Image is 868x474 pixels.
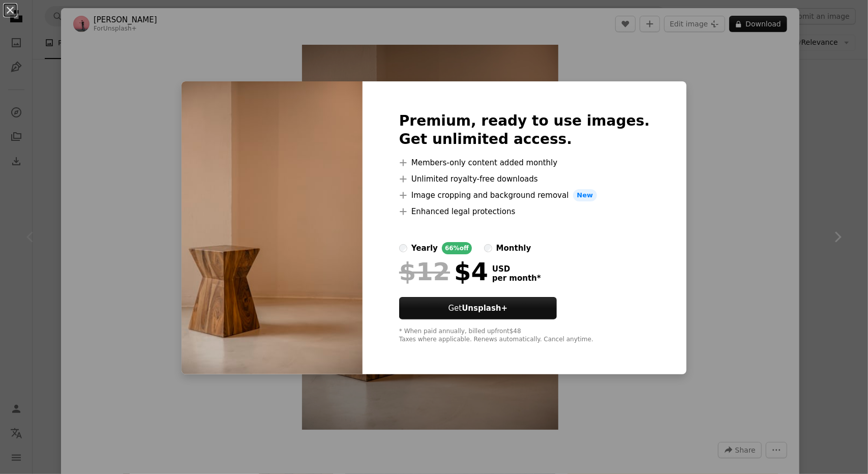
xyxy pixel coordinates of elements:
[399,157,650,169] li: Members-only content added monthly
[399,189,650,201] li: Image cropping and background removal
[492,264,541,274] span: USD
[399,258,488,285] div: $4
[399,205,650,218] li: Enhanced legal protections
[399,258,450,285] span: $12
[399,244,407,252] input: yearly66%off
[182,81,363,374] img: premium_photo-1681345599459-8dac0feb3491
[399,112,650,149] h2: Premium, ready to use images. Get unlimited access.
[484,244,492,252] input: monthly
[399,297,557,319] button: GetUnsplash+
[442,242,472,254] div: 66% off
[573,189,597,201] span: New
[399,173,650,185] li: Unlimited royalty-free downloads
[492,274,541,283] span: per month *
[411,242,438,254] div: yearly
[462,304,507,313] strong: Unsplash+
[399,328,650,344] div: * When paid annually, billed upfront $48 Taxes where applicable. Renews automatically. Cancel any...
[496,242,531,254] div: monthly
